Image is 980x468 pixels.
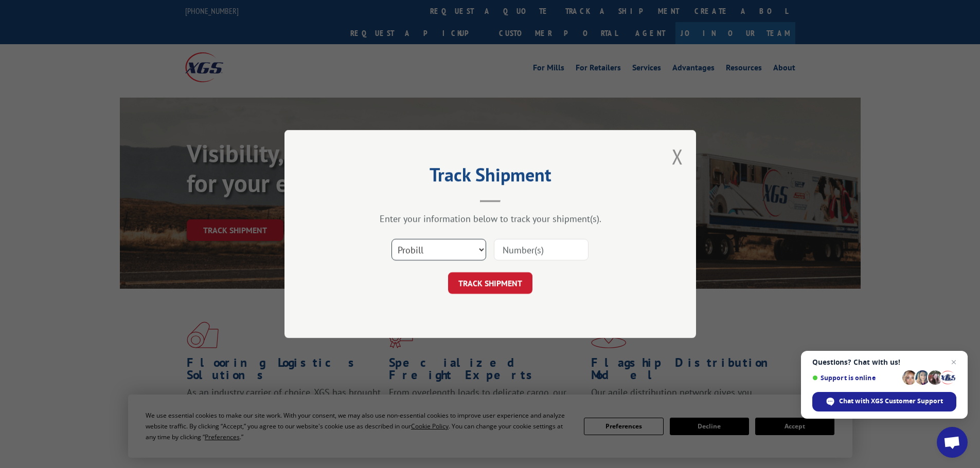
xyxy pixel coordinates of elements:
[494,239,589,260] input: Number(s)
[336,167,645,187] h2: Track Shipment
[812,392,956,411] div: Chat with XGS Customer Support
[839,397,943,406] span: Chat with XGS Customer Support
[672,143,683,170] button: Close modal
[448,272,532,294] button: TRACK SHIPMENT
[812,358,956,366] span: Questions? Chat with us!
[336,213,645,224] div: Enter your information below to track your shipment(s).
[937,427,968,458] div: Open chat
[948,356,960,368] span: Close chat
[812,374,899,382] span: Support is online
